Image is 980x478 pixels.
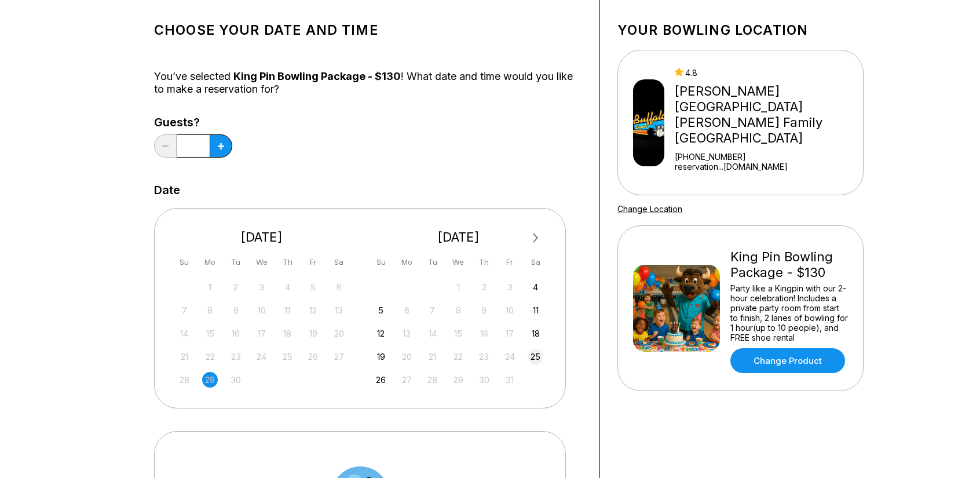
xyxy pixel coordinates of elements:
div: Choose Sunday, October 5th, 2025 [373,302,389,318]
div: Th [280,254,295,270]
div: [PERSON_NAME][GEOGRAPHIC_DATA] [PERSON_NAME] Family [GEOGRAPHIC_DATA] [675,83,858,146]
div: Not available Friday, September 19th, 2025 [305,326,321,341]
div: Not available Sunday, September 28th, 2025 [177,372,192,388]
div: Not available Tuesday, October 14th, 2025 [425,326,440,341]
div: Not available Sunday, September 21st, 2025 [177,349,192,364]
label: Guests? [154,116,232,129]
div: Not available Friday, October 3rd, 2025 [502,279,518,295]
div: Not available Wednesday, October 29th, 2025 [451,372,466,388]
div: Not available Wednesday, October 8th, 2025 [451,302,466,318]
div: Not available Wednesday, September 3rd, 2025 [254,279,269,295]
div: Not available Wednesday, September 17th, 2025 [254,326,269,341]
div: Choose Sunday, October 19th, 2025 [373,349,389,364]
img: King Pin Bowling Package - $130 [633,265,720,352]
div: Not available Saturday, September 13th, 2025 [331,302,347,318]
div: Fr [305,254,321,270]
div: Not available Wednesday, October 22nd, 2025 [451,349,466,364]
button: Next Month [526,229,545,247]
div: Not available Wednesday, October 15th, 2025 [451,326,466,341]
div: Not available Thursday, October 23rd, 2025 [476,349,492,364]
div: Th [476,254,492,270]
div: Mo [399,254,415,270]
div: Not available Thursday, September 4th, 2025 [280,279,295,295]
div: Not available Wednesday, September 10th, 2025 [254,302,269,318]
div: Not available Friday, October 24th, 2025 [502,349,518,364]
div: Choose Saturday, October 4th, 2025 [528,279,543,295]
div: Fr [502,254,518,270]
div: Not available Sunday, September 14th, 2025 [177,326,192,341]
div: Sa [331,254,347,270]
div: Sa [528,254,543,270]
div: Su [177,254,192,270]
div: 4.8 [675,68,858,78]
div: Not available Monday, October 27th, 2025 [399,372,415,388]
div: Not available Friday, October 31st, 2025 [502,372,518,388]
div: Mo [202,254,218,270]
div: Not available Friday, September 5th, 2025 [305,279,321,295]
a: Change Location [617,204,682,214]
div: Not available Friday, September 26th, 2025 [305,349,321,364]
div: Not available Monday, October 6th, 2025 [399,302,415,318]
div: Choose Saturday, October 11th, 2025 [528,302,543,318]
div: Not available Wednesday, September 24th, 2025 [254,349,269,364]
div: Not available Tuesday, October 21st, 2025 [425,349,440,364]
div: Not available Tuesday, September 9th, 2025 [228,302,244,318]
div: Not available Thursday, October 2nd, 2025 [476,279,492,295]
h1: Your bowling location [617,22,864,38]
div: Choose Sunday, October 12th, 2025 [373,326,389,341]
div: Not available Saturday, September 6th, 2025 [331,279,347,295]
div: We [254,254,269,270]
div: Not available Saturday, September 20th, 2025 [331,326,347,341]
div: Not available Friday, October 10th, 2025 [502,302,518,318]
div: Not available Monday, September 8th, 2025 [202,302,218,318]
img: Buffaloe Lanes Mebane Family Bowling Center [633,79,664,166]
div: Not available Tuesday, September 2nd, 2025 [228,279,244,295]
div: Not available Thursday, October 30th, 2025 [476,372,492,388]
div: Not available Tuesday, September 16th, 2025 [228,326,244,341]
div: Not available Monday, October 20th, 2025 [399,349,415,364]
div: Not available Tuesday, October 7th, 2025 [425,302,440,318]
div: Not available Monday, October 13th, 2025 [399,326,415,341]
div: Not available Thursday, September 11th, 2025 [280,302,295,318]
div: Not available Monday, September 15th, 2025 [202,326,218,341]
div: Not available Monday, September 1st, 2025 [202,279,218,295]
div: Not available Friday, October 17th, 2025 [502,326,518,341]
div: Choose Saturday, October 25th, 2025 [528,349,543,364]
div: Party like a Kingpin with our 2-hour celebration! Includes a private party room from start to fin... [730,283,848,342]
div: Tu [228,254,244,270]
div: Not available Tuesday, October 28th, 2025 [425,372,440,388]
div: We [451,254,466,270]
div: Not available Monday, September 29th, 2025 [202,372,218,388]
a: reservation...[DOMAIN_NAME] [675,162,858,172]
a: Change Product [730,348,845,373]
div: Su [373,254,389,270]
div: Not available Sunday, September 7th, 2025 [177,302,192,318]
div: [PHONE_NUMBER] [675,152,858,162]
h1: Choose your Date and time [154,22,582,38]
div: Not available Thursday, October 9th, 2025 [476,302,492,318]
div: Not available Tuesday, September 23rd, 2025 [228,349,244,364]
div: month 2025-09 [175,278,349,388]
div: King Pin Bowling Package - $130 [730,249,848,280]
div: Not available Monday, September 22nd, 2025 [202,349,218,364]
div: Not available Tuesday, September 30th, 2025 [228,372,244,388]
div: Not available Wednesday, October 1st, 2025 [451,279,466,295]
div: [DATE] [369,229,548,245]
div: Choose Sunday, October 26th, 2025 [373,372,389,388]
span: King Pin Bowling Package - $130 [233,70,401,82]
div: Not available Thursday, September 25th, 2025 [280,349,295,364]
div: Not available Friday, September 12th, 2025 [305,302,321,318]
div: Tu [425,254,440,270]
div: [DATE] [172,229,352,245]
div: Choose Saturday, October 18th, 2025 [528,326,543,341]
div: You’ve selected ! What date and time would you like to make a reservation for? [154,70,582,96]
div: Not available Saturday, September 27th, 2025 [331,349,347,364]
div: Not available Thursday, October 16th, 2025 [476,326,492,341]
div: month 2025-10 [372,278,546,388]
label: Date [154,184,180,196]
div: Not available Thursday, September 18th, 2025 [280,326,295,341]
